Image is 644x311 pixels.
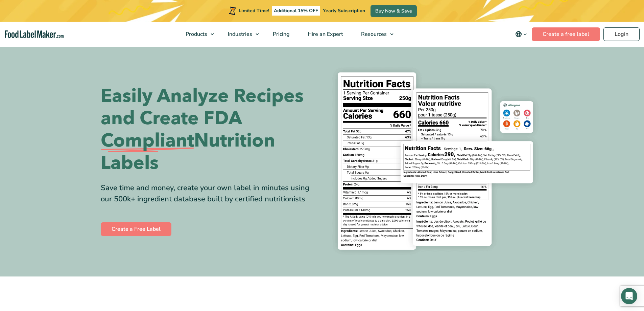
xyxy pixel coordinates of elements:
[271,30,290,38] span: Pricing
[101,222,171,236] a: Create a Free Label
[371,5,417,17] a: Buy Now & Save
[101,182,317,205] div: Save time and money, create your own label in minutes using our 500k+ ingredient database built b...
[621,288,637,304] div: Open Intercom Messenger
[101,85,317,174] h1: Easily Analyze Recipes and Create FDA Nutrition Labels
[306,30,344,38] span: Hire an Expert
[239,7,269,14] span: Limited Time!
[226,30,253,38] span: Industries
[323,7,365,14] span: Yearly Subscription
[603,27,640,41] a: Login
[359,30,387,38] span: Resources
[532,27,600,41] a: Create a free label
[352,22,397,47] a: Resources
[219,22,262,47] a: Industries
[101,130,194,152] span: Compliant
[177,22,217,47] a: Products
[299,22,351,47] a: Hire an Expert
[184,30,208,38] span: Products
[264,22,297,47] a: Pricing
[272,6,320,16] span: Additional 15% OFF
